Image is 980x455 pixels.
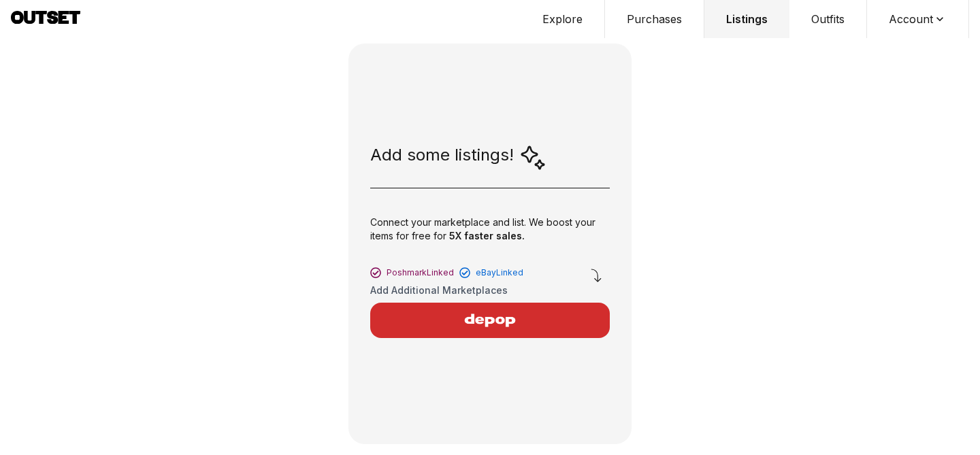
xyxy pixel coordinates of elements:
span: 5X faster sales. [449,230,525,241]
button: Depop logo [370,303,610,338]
h3: Add Additional Marketplaces [370,284,610,297]
div: Connect your marketplace and list. We boost your items for free for [370,205,610,259]
img: Depop logo [431,304,549,337]
span: eBay Linked [476,267,523,278]
span: Poshmark Linked [387,267,454,278]
div: Add some listings! [370,144,546,171]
